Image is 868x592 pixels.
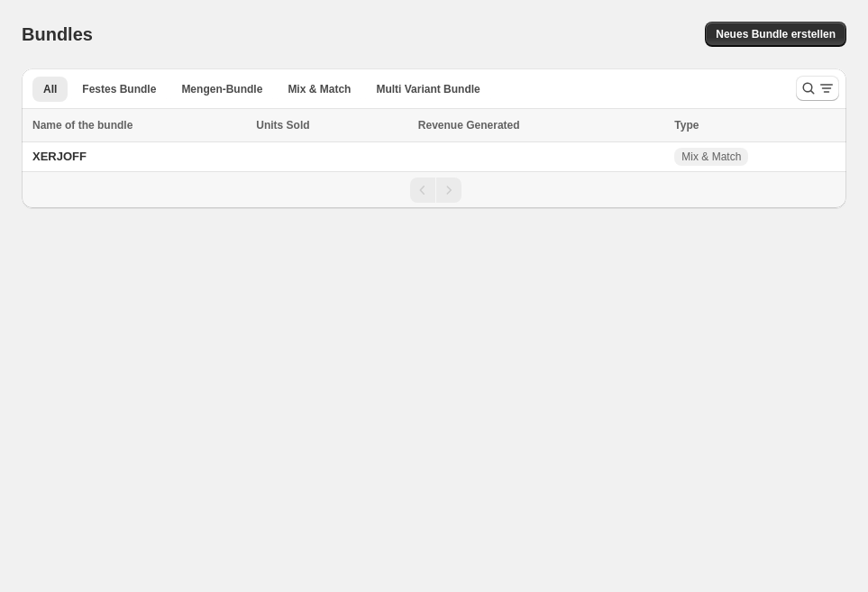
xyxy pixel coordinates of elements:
[418,116,520,134] span: Revenue Generated
[681,150,741,164] span: Mix & Match
[32,150,87,163] span: XERJOFF
[22,23,93,45] h1: Bundles
[288,82,351,96] span: Mix & Match
[32,116,245,134] div: Name of the bundle
[418,116,538,134] button: Revenue Generated
[705,22,846,47] button: Neues Bundle erstellen
[82,82,156,96] span: Festes Bundle
[716,27,836,41] span: Neues Bundle erstellen
[43,82,57,96] span: All
[22,171,846,208] nav: Pagination
[796,76,839,101] button: Search and filter results
[674,116,836,134] div: Type
[256,116,309,134] span: Units Sold
[181,82,262,96] span: Mengen-Bundle
[376,82,480,96] span: Multi Variant Bundle
[256,116,327,134] button: Units Sold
